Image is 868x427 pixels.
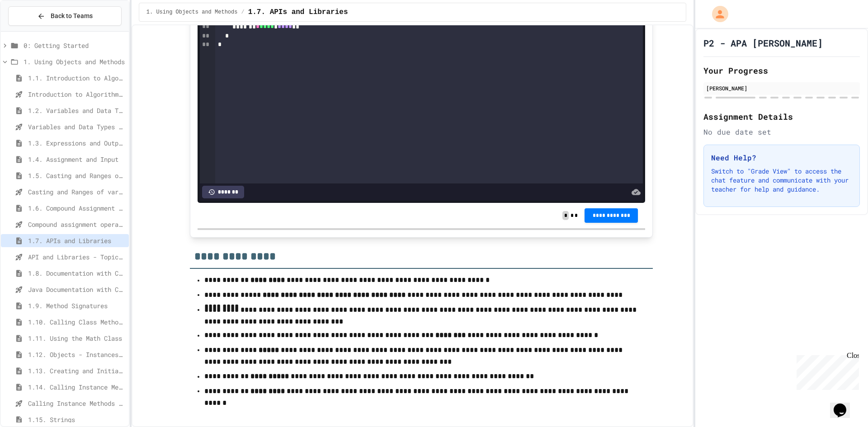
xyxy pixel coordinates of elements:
[703,37,823,49] h1: P2 - APA [PERSON_NAME]
[28,285,125,294] span: Java Documentation with Comments - Topic 1.8
[28,399,125,408] span: Calling Instance Methods - Topic 1.14
[28,382,125,392] span: 1.14. Calling Instance Methods
[28,106,125,115] span: 1.2. Variables and Data Types
[28,301,125,310] span: 1.9. Method Signatures
[28,220,125,229] span: Compound assignment operators - Quiz
[28,89,125,99] span: Introduction to Algorithms, Programming, and Compilers
[28,415,125,424] span: 1.15. Strings
[703,4,731,24] div: My Account
[830,391,859,418] iframe: chat widget
[51,11,93,21] span: Back to Teams
[28,268,125,278] span: 1.8. Documentation with Comments and Preconditions
[241,9,244,16] span: /
[28,366,125,375] span: 1.13. Creating and Initializing Objects: Constructors
[703,127,860,137] div: No due date set
[28,73,125,83] span: 1.1. Introduction to Algorithms, Programming, and Compilers
[4,4,62,57] div: Chat with us now!Close
[28,122,125,131] span: Variables and Data Types - Quiz
[28,138,125,148] span: 1.3. Expressions and Output [New]
[28,317,125,327] span: 1.10. Calling Class Methods
[28,350,125,359] span: 1.12. Objects - Instances of Classes
[24,41,125,50] span: 0: Getting Started
[146,9,238,16] span: 1. Using Objects and Methods
[24,57,125,66] span: 1. Using Objects and Methods
[703,110,860,123] h2: Assignment Details
[28,236,125,245] span: 1.7. APIs and Libraries
[711,167,852,194] p: Switch to "Grade View" to access the chat feature and communicate with your teacher for help and ...
[28,155,125,164] span: 1.4. Assignment and Input
[28,333,125,343] span: 1.11. Using the Math Class
[793,352,859,390] iframe: chat widget
[28,203,125,213] span: 1.6. Compound Assignment Operators
[8,6,122,26] button: Back to Teams
[706,84,857,92] div: [PERSON_NAME]
[703,64,860,77] h2: Your Progress
[248,7,348,18] span: 1.7. APIs and Libraries
[711,152,852,163] h3: Need Help?
[28,171,125,180] span: 1.5. Casting and Ranges of Values
[28,252,125,262] span: API and Libraries - Topic 1.7
[28,187,125,197] span: Casting and Ranges of variables - Quiz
